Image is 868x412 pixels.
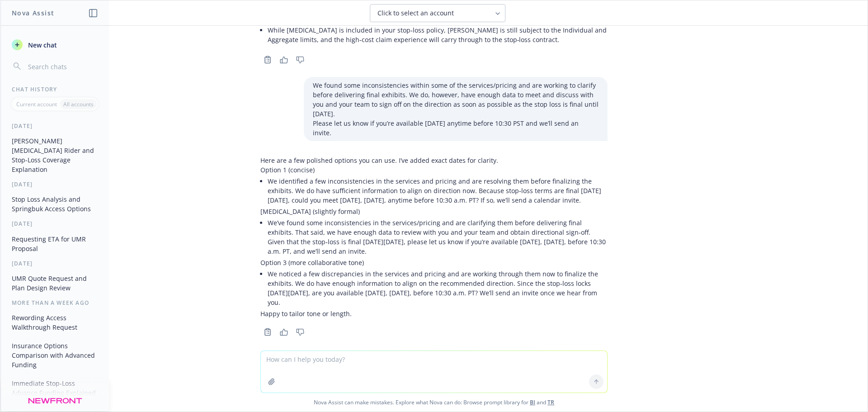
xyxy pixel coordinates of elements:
button: Stop Loss Analysis and Springbuk Access Options [8,192,102,216]
button: Immediate Stop-Loss Advance Funding Explained [8,376,102,400]
p: We found some inconsistencies within some of the services/pricing and are working to clarify befo... [313,81,599,118]
p: [MEDICAL_DATA] (slightly formal) [260,207,608,216]
p: Option 3 (more collaborative tone) [260,258,608,267]
span: Nova Assist can make mistakes. Explore what Nova can do: Browse prompt library for and [4,393,864,412]
span: New chat [26,40,57,50]
p: Option 1 (concise) [260,165,608,175]
div: [DATE] [1,122,109,130]
p: While [MEDICAL_DATA] is included in your stop‑loss policy, [PERSON_NAME] is still subject to the ... [268,25,608,44]
a: BI [530,398,535,406]
span: Click to select an account [377,9,454,18]
p: All accounts [63,100,94,108]
h1: Nova Assist [12,8,54,18]
div: More than a week ago [1,299,109,307]
p: Current account [16,100,57,108]
div: [DATE] [1,260,109,267]
a: TR [547,398,554,406]
button: New chat [8,37,102,53]
div: Chat History [1,85,109,93]
li: We identified a few inconsistencies in the services and pricing and are resolving them before fin... [268,175,608,207]
svg: Copy to clipboard [264,328,272,336]
p: Happy to tailor tone or length. [260,309,608,318]
button: Rewording Access Walkthrough Request [8,310,102,335]
button: Insurance Options Comparison with Advanced Funding [8,338,102,372]
svg: Copy to clipboard [264,56,272,64]
p: Here are a few polished options you can use. I’ve added exact dates for clarity. [260,156,608,165]
p: Please let us know if you’re available [DATE] anytime before 10:30 PST and we’ll send an invite. [313,118,599,137]
div: [DATE] [1,220,109,227]
button: Requesting ETA for UMR Proposal [8,232,102,256]
div: [DATE] [1,180,109,188]
button: [PERSON_NAME][MEDICAL_DATA] Rider and Stop-Loss Coverage Explanation [8,133,102,177]
button: Thumbs down [293,53,307,66]
li: We noticed a few discrepancies in the services and pricing and are working through them now to fi... [268,267,608,309]
button: Click to select an account [370,4,505,22]
button: UMR Quote Request and Plan Design Review [8,271,102,295]
li: We’ve found some inconsistencies in the services/pricing and are clarifying them before deliverin... [268,216,608,258]
button: Thumbs down [293,326,307,338]
input: Search chats [26,60,98,73]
